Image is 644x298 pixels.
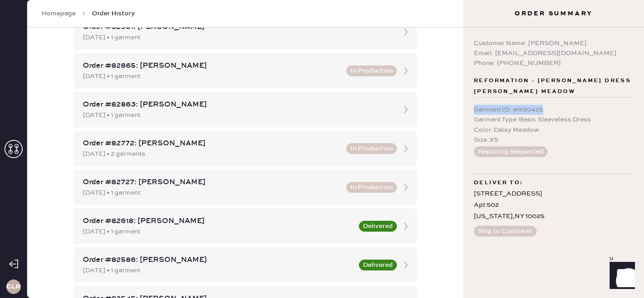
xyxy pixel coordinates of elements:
button: In Production [346,65,397,76]
div: Color : Daisy Meadow [474,125,633,135]
button: Repairing Requested [474,146,548,157]
h3: CLR [6,284,20,290]
div: [DATE] • 1 garment [83,227,353,237]
button: Delivered [359,260,397,270]
div: [DATE] • 1 garment [83,265,353,275]
div: [DATE] • 1 garment [83,71,341,81]
div: [DATE] • 2 garments [83,149,341,159]
div: Email: [EMAIL_ADDRESS][DOMAIN_NAME] [474,48,633,58]
button: Ship to Customer [474,226,537,237]
div: Phone: [PHONE_NUMBER] [474,58,633,68]
a: Homepage [42,9,76,18]
h3: Order Summary [463,9,644,18]
div: [STREET_ADDRESS] Apt 502 [US_STATE] , NY 10025 [474,188,633,223]
button: In Production [346,143,397,154]
div: Order #82618: [PERSON_NAME] [83,216,353,227]
button: In Production [346,182,397,193]
iframe: Front Chat [601,257,640,296]
div: Order #82863: [PERSON_NAME] [83,99,391,110]
div: Order #82727: [PERSON_NAME] [83,177,341,188]
span: Reformation - [PERSON_NAME] Dress [PERSON_NAME] Meadow [474,75,633,97]
div: Garment Type : Basic Sleeveless Dress [474,115,633,125]
span: Deliver to: [474,177,523,188]
div: Customer Name: [PERSON_NAME] [474,38,633,48]
button: Delivered [359,221,397,232]
div: Order #82586: [PERSON_NAME] [83,255,353,265]
div: [DATE] • 1 garment [83,110,391,120]
span: Order History [92,9,135,18]
div: Order #82865: [PERSON_NAME] [83,61,341,71]
div: [DATE] • 1 garment [83,33,391,42]
div: Size : XS [474,135,633,145]
div: [DATE] • 1 garment [83,188,341,198]
div: Garment ID : # 930425 [474,105,633,115]
div: Order #82772: [PERSON_NAME] [83,138,341,149]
